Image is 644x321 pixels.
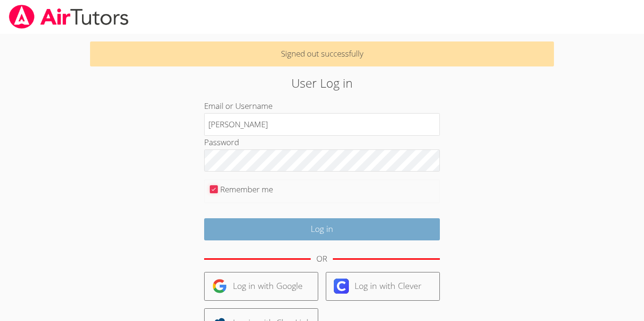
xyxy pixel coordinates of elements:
div: OR [316,252,327,266]
label: Remember me [220,184,273,195]
label: Password [204,137,239,148]
a: Log in with Google [204,272,318,301]
a: Log in with Clever [326,272,440,301]
input: Log in [204,218,440,240]
p: Signed out successfully [90,41,554,66]
label: Email or Username [204,100,272,111]
img: google-logo-50288ca7cdecda66e5e0955fdab243c47b7ad437acaf1139b6f446037453330a.svg [212,279,227,294]
img: airtutors_banner-c4298cdbf04f3fff15de1276eac7730deb9818008684d7c2e4769d2f7ddbe033.png [8,5,130,29]
img: clever-logo-6eab21bc6e7a338710f1a6ff85c0baf02591cd810cc4098c63d3a4b26e2feb20.svg [334,279,349,294]
h2: User Log in [148,74,496,92]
